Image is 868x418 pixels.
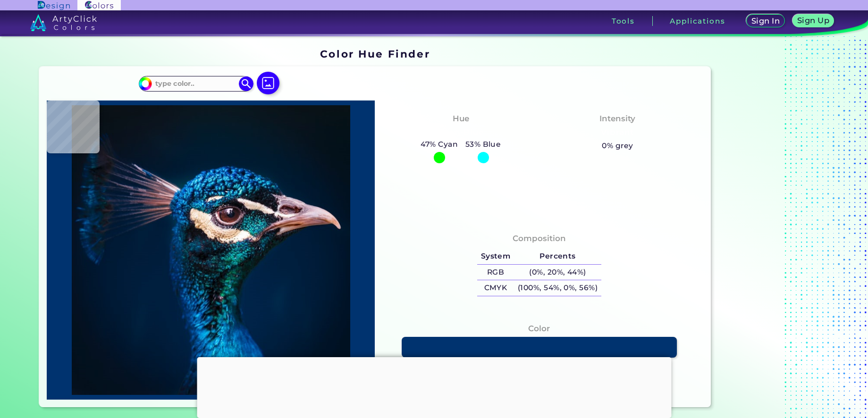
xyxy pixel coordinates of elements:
[514,265,601,280] h5: (0%, 20%, 44%)
[320,47,430,61] h1: Color Hue Finder
[417,138,462,150] h5: 47% Cyan
[745,14,785,28] a: Sign In
[462,138,505,150] h5: 53% Blue
[152,77,240,90] input: type color..
[514,249,601,264] h5: Percents
[477,265,514,280] h5: RGB
[239,76,253,91] img: icon search
[715,45,833,411] iframe: Advertisement
[513,232,566,245] h4: Composition
[197,357,671,416] iframe: Advertisement
[514,280,601,296] h5: (100%, 54%, 0%, 56%)
[30,14,97,31] img: logo_artyclick_colors_white.svg
[670,17,725,25] h3: Applications
[792,14,835,28] a: Sign Up
[599,112,635,125] h4: Intensity
[434,127,488,138] h3: Cyan-Blue
[38,1,69,10] img: ArtyClick Design logo
[453,112,469,125] h4: Hue
[51,105,371,394] img: img_pavlin.jpg
[597,127,638,138] h3: Vibrant
[602,140,633,152] h5: 0% grey
[257,72,279,94] img: icon picture
[796,17,830,25] h5: Sign Up
[528,322,550,335] h4: Color
[477,280,514,296] h5: CMYK
[477,249,514,264] h5: System
[751,17,781,25] h5: Sign In
[612,17,635,25] h3: Tools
